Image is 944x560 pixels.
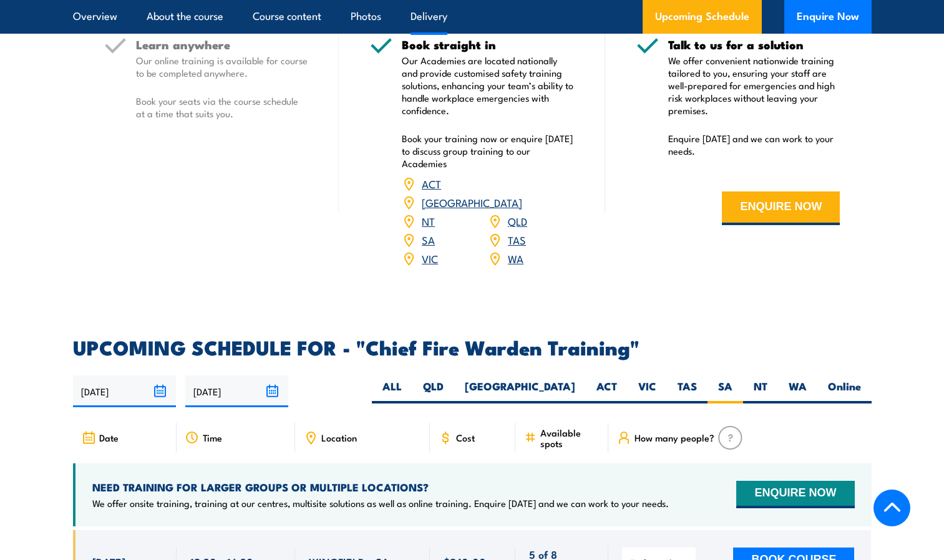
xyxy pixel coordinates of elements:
h5: Learn anywhere [136,39,308,51]
span: Time [203,432,222,443]
label: Online [817,379,872,403]
p: Our Academies are located nationally and provide customised safety training solutions, enhancing ... [402,54,574,117]
label: ACT [586,379,628,403]
a: NT [422,213,435,228]
label: ALL [372,379,412,403]
a: TAS [508,232,526,247]
span: Date [99,432,119,443]
label: NT [743,379,778,403]
a: QLD [508,213,527,228]
p: We offer convenient nationwide training tailored to you, ensuring your staff are well-prepared fo... [668,54,840,117]
h5: Book straight in [402,39,574,51]
span: Available spots [540,427,600,448]
span: How many people? [635,432,714,443]
button: ENQUIRE NOW [736,481,854,508]
a: [GEOGRAPHIC_DATA] [422,195,522,210]
input: To date [185,375,288,407]
label: VIC [628,379,667,403]
p: Our online training is available for course to be completed anywhere. [136,54,308,79]
button: ENQUIRE NOW [722,191,840,225]
label: SA [708,379,743,403]
label: QLD [412,379,454,403]
p: Book your training now or enquire [DATE] to discuss group training to our Academies [402,132,574,170]
p: Enquire [DATE] and we can work to your needs. [668,132,840,157]
a: SA [422,232,435,247]
h5: Talk to us for a solution [668,39,840,51]
label: [GEOGRAPHIC_DATA] [454,379,586,403]
h2: UPCOMING SCHEDULE FOR - "Chief Fire Warden Training" [73,338,872,355]
a: WA [508,251,523,266]
span: Location [321,432,357,443]
span: Cost [456,432,475,443]
label: WA [778,379,817,403]
p: We offer onsite training, training at our centres, multisite solutions as well as online training... [92,497,669,509]
a: ACT [422,176,441,191]
p: Book your seats via the course schedule at a time that suits you. [136,95,308,120]
input: From date [73,375,176,407]
label: TAS [667,379,708,403]
h4: NEED TRAINING FOR LARGER GROUPS OR MULTIPLE LOCATIONS? [92,480,669,494]
a: VIC [422,251,438,266]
